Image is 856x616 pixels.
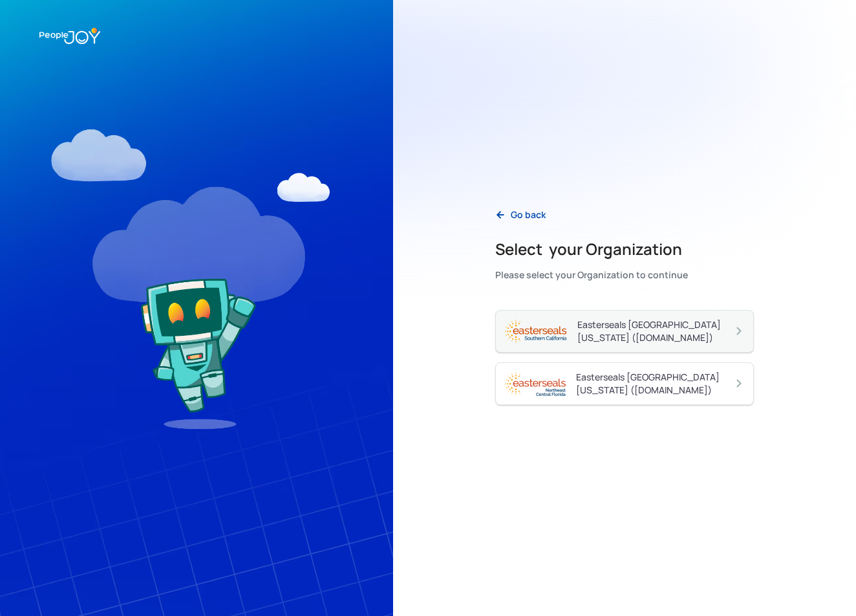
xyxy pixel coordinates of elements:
a: Easterseals [GEOGRAPHIC_DATA][US_STATE] ([DOMAIN_NAME]) [495,362,754,405]
a: Go back [485,202,556,228]
div: Easterseals [GEOGRAPHIC_DATA][US_STATE] ([DOMAIN_NAME]) [577,318,733,344]
div: Easterseals [GEOGRAPHIC_DATA][US_STATE] ([DOMAIN_NAME]) [576,371,733,397]
div: Please select your Organization to continue [495,266,688,284]
h2: Select your Organization [495,239,688,259]
div: Go back [511,208,546,221]
a: Easterseals [GEOGRAPHIC_DATA][US_STATE] ([DOMAIN_NAME]) [495,310,754,353]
